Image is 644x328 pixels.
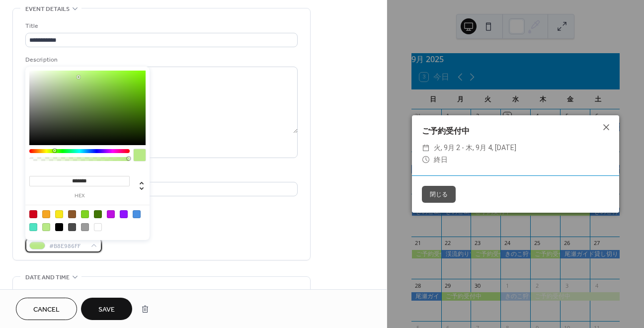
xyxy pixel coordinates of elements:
[94,210,102,218] div: #417505
[422,186,456,203] button: 閉じる
[68,210,76,218] div: #8B572A
[29,223,37,231] div: #50E3C2
[107,210,115,218] div: #BD10E0
[422,154,430,166] div: ​
[412,125,619,137] div: ご予約受付中
[25,272,70,283] span: Date and time
[81,210,89,218] div: #7ED321
[55,210,63,218] div: #F8E71C
[81,223,89,231] div: #9B9B9B
[25,21,296,31] div: Title
[42,210,50,218] div: #F5A623
[68,223,76,231] div: #4A4A4A
[42,223,50,231] div: #B8E986
[98,305,115,315] span: Save
[81,298,132,320] button: Save
[25,4,70,14] span: Event details
[422,142,430,154] div: ​
[434,154,448,166] span: 終日
[25,170,296,180] div: Location
[133,210,141,218] div: #4A90E2
[25,55,296,65] div: Description
[49,241,86,251] span: #B8E986FF
[434,142,516,154] span: 火, 9月 2 - 木, 9月 4, [DATE]
[120,210,128,218] div: #9013FE
[29,210,37,218] div: #D0021B
[16,298,77,320] button: Cancel
[55,223,63,231] div: #000000
[33,305,60,315] span: Cancel
[29,193,130,199] label: hex
[94,223,102,231] div: #FFFFFF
